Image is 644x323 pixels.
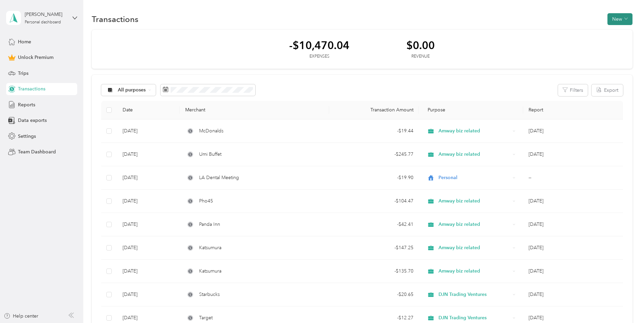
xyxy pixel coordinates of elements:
[523,213,623,236] td: Sep 2025
[4,313,38,320] button: Help center
[438,151,510,158] span: Amway biz related
[18,148,56,155] span: Team Dashboard
[118,88,146,92] span: All purposes
[18,85,45,92] span: Transactions
[329,101,419,120] th: Transaction Amount
[523,283,623,306] td: Aug 2025
[25,11,67,18] div: [PERSON_NAME]
[117,213,180,236] td: [DATE]
[335,197,413,205] div: - $104.47
[335,314,413,322] div: - $12.27
[438,314,510,322] span: DJN Trading Ventures
[199,127,223,135] span: McDonalds
[289,39,349,51] div: -$10,470.04
[607,13,632,25] button: New
[18,38,31,45] span: Home
[199,267,221,275] span: Katsumura
[199,244,221,252] span: Katsumura
[117,120,180,143] td: [DATE]
[199,197,213,205] span: Pho45
[558,84,588,96] button: Filters
[117,101,180,120] th: Date
[606,285,644,323] iframe: Everlance-gr Chat Button Frame
[438,267,510,275] span: Amway biz related
[523,120,623,143] td: Sep 2025
[199,291,220,298] span: Starbucks
[25,20,61,24] div: Personal dashboard
[289,53,349,60] div: Expenses
[18,54,53,61] span: Unlock Premium
[523,101,623,120] th: Report
[438,127,510,135] span: Amway biz related
[523,260,623,283] td: Sep 2025
[180,101,329,120] th: Merchant
[117,166,180,190] td: [DATE]
[335,174,413,181] div: - $19.90
[18,70,28,77] span: Trips
[438,291,510,298] span: DJN Trading Ventures
[335,244,413,252] div: - $147.25
[424,107,446,113] span: Purpose
[117,190,180,213] td: [DATE]
[92,16,138,23] h1: Transactions
[335,127,413,135] div: - $19.44
[335,291,413,298] div: - $20.65
[117,143,180,166] td: [DATE]
[438,197,510,205] span: Amway biz related
[523,190,623,213] td: Sep 2025
[523,143,623,166] td: Sep 2025
[335,267,413,275] div: - $135.70
[438,221,510,228] span: Amway biz related
[438,174,510,181] span: Personal
[406,39,435,51] div: $0.00
[199,314,213,322] span: Target
[199,151,221,158] span: Umi Buffet
[117,283,180,306] td: [DATE]
[18,133,36,140] span: Settings
[199,174,239,181] span: LA Dental Meeting
[199,221,220,228] span: Panda Inn
[18,117,47,124] span: Data exports
[523,166,623,190] td: --
[523,236,623,260] td: Sep 2025
[438,244,510,252] span: Amway biz related
[117,260,180,283] td: [DATE]
[18,101,35,108] span: Reports
[592,84,623,96] button: Export
[335,221,413,228] div: - $42.41
[117,236,180,260] td: [DATE]
[335,151,413,158] div: - $245.77
[406,53,435,60] div: Revenue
